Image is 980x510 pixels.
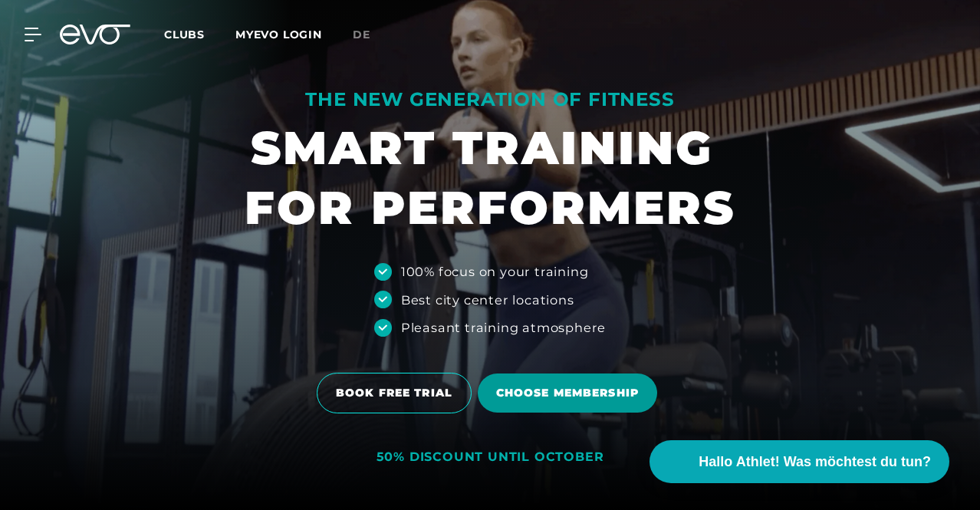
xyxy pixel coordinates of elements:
h1: SMART TRAINING FOR PERFORMERS [245,118,735,238]
a: MYEVO LOGIN [235,28,322,41]
div: Pleasant training atmosphere [401,318,606,337]
button: Hallo Athlet! Was möchtest du tun? [649,440,949,483]
span: BOOK FREE TRIAL [336,385,452,401]
span: Choose membership [496,385,639,401]
a: Choose membership [478,362,663,424]
span: Clubs [164,28,205,41]
div: THE NEW GENERATION OF FITNESS [245,87,735,112]
div: 100% focus on your training [401,262,589,281]
div: Best city center locations [401,291,574,309]
a: BOOK FREE TRIAL [317,361,478,425]
span: Hallo Athlet! Was möchtest du tun? [699,452,931,472]
div: 50% DISCOUNT UNTIL OCTOBER [377,449,604,466]
a: de [353,26,389,44]
span: de [353,28,370,41]
a: Clubs [164,27,235,41]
